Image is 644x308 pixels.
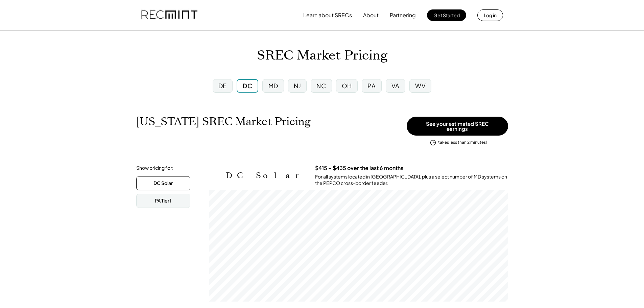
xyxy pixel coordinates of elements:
div: MD [268,81,278,90]
div: takes less than 2 minutes! [438,140,487,145]
div: DC [243,81,252,90]
div: NC [316,81,326,90]
div: DC Solar [153,180,173,187]
button: Learn about SRECs [303,8,352,22]
h2: DC Solar [226,171,305,181]
h1: [US_STATE] SREC Market Pricing [136,115,311,128]
button: About [363,8,379,22]
div: PA [367,81,376,90]
div: PA Tier I [155,197,171,204]
button: Log in [477,9,503,21]
div: OH [342,81,352,90]
img: recmint-logotype%403x.png [141,4,197,27]
h1: SREC Market Pricing [257,48,387,64]
button: See your estimated SREC earnings [407,117,508,136]
div: DE [218,81,227,90]
button: Get Started [427,9,466,21]
div: Show pricing for: [136,165,173,171]
h3: $415 – $435 over the last 6 months [315,165,403,172]
div: VA [391,81,400,90]
div: NJ [294,81,301,90]
div: For all systems located in [GEOGRAPHIC_DATA], plus a select number of MD systems on the PEPCO cro... [315,173,508,187]
div: WV [415,81,426,90]
button: Partnering [390,8,416,22]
